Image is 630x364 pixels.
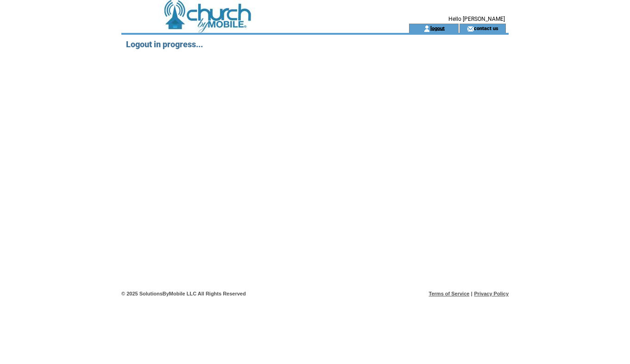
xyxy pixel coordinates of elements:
span: | [471,291,472,296]
span: Hello [PERSON_NAME] [448,16,505,22]
a: logout [430,25,445,31]
img: contact_us_icon.gif [467,25,474,32]
a: Terms of Service [429,291,470,296]
span: Logout in progress... [126,39,203,49]
img: account_icon.gif [423,25,430,32]
span: © 2025 SolutionsByMobile LLC All Rights Reserved [121,291,246,296]
a: Privacy Policy [474,291,509,296]
a: contact us [474,25,498,31]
